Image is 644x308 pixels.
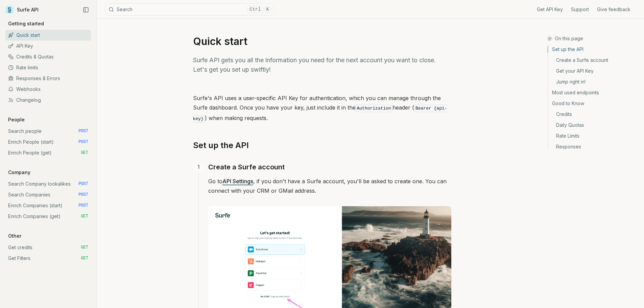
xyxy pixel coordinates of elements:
[78,128,88,134] span: POST
[5,189,91,200] a: Search Companies POST
[5,116,27,123] p: People
[5,51,91,62] a: Credits & Quotas
[5,20,47,27] p: Getting started
[548,109,639,120] a: Credits
[5,242,91,253] a: Get credits GET
[78,139,88,145] span: POST
[548,120,639,131] a: Daily Quotas
[5,200,91,211] a: Enrich Companies (start) POST
[5,5,39,15] a: Surfe API
[548,98,639,109] a: Good to Know
[264,6,271,13] kbd: K
[193,35,451,47] h1: Quick start
[5,253,91,264] a: Get Filters GET
[193,140,249,151] a: Set up the API
[548,66,639,76] a: Get your API Key
[537,6,563,13] a: Get API Key
[208,176,451,195] p: Go to , if you don't have a Surfe account, you'll be asked to create one. You can connect with yo...
[548,76,639,87] a: Jump right in!
[247,6,263,13] kbd: Ctrl
[78,203,88,208] span: POST
[81,150,88,156] span: GET
[81,256,88,261] span: GET
[5,211,91,222] a: Enrich Companies (get) GET
[5,169,33,176] p: Company
[78,181,88,187] span: POST
[193,55,451,74] p: Surfe API gets you all the information you need for the next account you want to close. Let's get...
[597,6,630,13] a: Give feedback
[356,104,392,112] code: Authorization
[81,245,88,250] span: GET
[548,131,639,141] a: Rate Limits
[208,162,285,172] a: Create a Surfe account
[547,35,639,42] h3: On this page
[222,178,253,185] a: API Settings
[5,179,91,189] a: Search Company lookalikes POST
[193,93,451,124] p: Surfe's API uses a user-specific API Key for authentication, which you can manage through the Sur...
[5,147,91,158] a: Enrich People (get) GET
[81,214,88,219] span: GET
[5,126,91,137] a: Search people POST
[571,6,589,13] a: Support
[78,192,88,197] span: POST
[548,55,639,66] a: Create a Surfe account
[5,84,91,95] a: Webhooks
[5,137,91,147] a: Enrich People (start) POST
[5,233,24,239] p: Other
[548,87,639,98] a: Most used endpoints
[548,141,639,150] a: Responses
[81,5,91,15] button: Collapse Sidebar
[5,73,91,84] a: Responses & Errors
[5,30,91,41] a: Quick start
[105,3,274,16] button: SearchCtrlK
[5,62,91,73] a: Rate limits
[5,41,91,51] a: API Key
[5,95,91,105] a: Changelog
[548,46,639,55] a: Set up the API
